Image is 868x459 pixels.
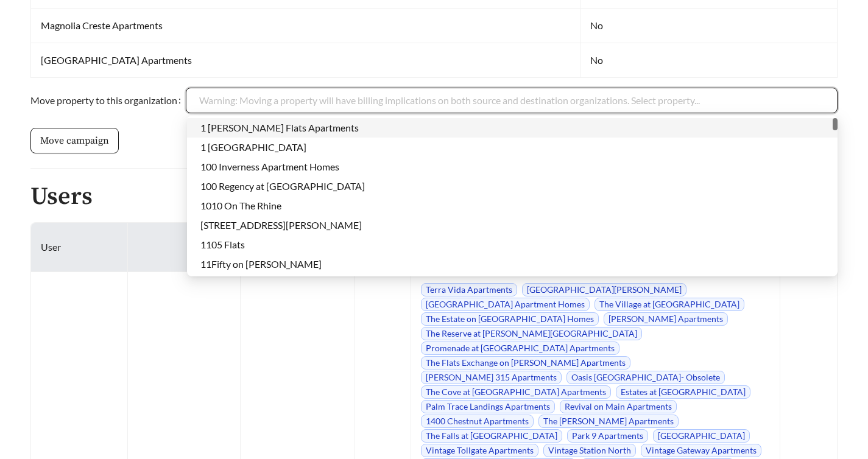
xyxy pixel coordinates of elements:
span: Vintage Gateway Apartments [641,444,761,457]
span: Palm Trace Landings Apartments [421,400,555,413]
div: 100 Inverness Apartment Homes [187,157,838,177]
span: The Falls at [GEOGRAPHIC_DATA] [421,429,562,443]
div: 100 Regency at Clemson [187,177,838,196]
span: Terra Vida Apartments [421,283,517,296]
div: 100 Regency at [GEOGRAPHIC_DATA] [200,180,824,193]
span: Promenade at [GEOGRAPHIC_DATA] Apartments [421,342,619,355]
th: User [31,223,128,272]
span: The Village at [GEOGRAPHIC_DATA] [595,298,744,311]
div: 1010 On The Rhine [200,199,824,212]
td: Magnolia Creste Apartments [31,9,580,43]
div: 1 [GEOGRAPHIC_DATA] [200,141,824,154]
div: 1105 Flats [187,235,838,254]
span: 1400 Chestnut Apartments [421,415,534,428]
div: 1105 Flats [200,238,824,251]
div: 1012 W Randolph St [187,215,838,235]
span: The Cove at [GEOGRAPHIC_DATA] Apartments [421,385,611,399]
input: Move property to this organization [199,88,824,113]
div: 11Fifty on Olson [187,254,838,274]
div: 1 Kennedy Flats Apartments [187,118,838,138]
span: [GEOGRAPHIC_DATA] Apartment Homes [421,298,590,311]
td: No [580,43,838,78]
h2: Users [30,183,838,210]
td: [GEOGRAPHIC_DATA] Apartments [31,43,580,78]
div: 1010 On The Rhine [187,196,838,215]
label: Move property to this organization [30,88,186,113]
span: The Estate on [GEOGRAPHIC_DATA] Homes [421,312,599,326]
span: [GEOGRAPHIC_DATA] [653,429,750,443]
span: The Flats Exchange on [PERSON_NAME] Apartments [421,356,630,370]
span: Vintage Tollgate Apartments [421,444,538,457]
div: 11Fifty on [PERSON_NAME] [200,258,824,271]
td: No [580,9,838,43]
span: Estates at [GEOGRAPHIC_DATA] [616,385,750,399]
div: 100 Inverness Apartment Homes [200,160,824,173]
span: [PERSON_NAME] 315 Apartments [421,371,562,384]
span: The Reserve at [PERSON_NAME][GEOGRAPHIC_DATA] [421,327,642,340]
span: Park 9 Apartments [567,429,648,443]
span: Move campaign [40,133,109,148]
span: Oasis [GEOGRAPHIC_DATA]- Obsolete [566,371,725,384]
span: The [PERSON_NAME] Apartments [538,415,679,428]
span: Revival on Main Apartments [560,400,677,413]
span: Vintage Station North [543,444,636,457]
span: [GEOGRAPHIC_DATA][PERSON_NAME] [522,283,686,296]
button: Move campaign [30,128,119,153]
span: [PERSON_NAME] Apartments [604,312,728,326]
div: 1 [PERSON_NAME] Flats Apartments [200,121,824,135]
div: [STREET_ADDRESS][PERSON_NAME] [200,219,824,232]
div: 1 Park Central [187,138,838,157]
